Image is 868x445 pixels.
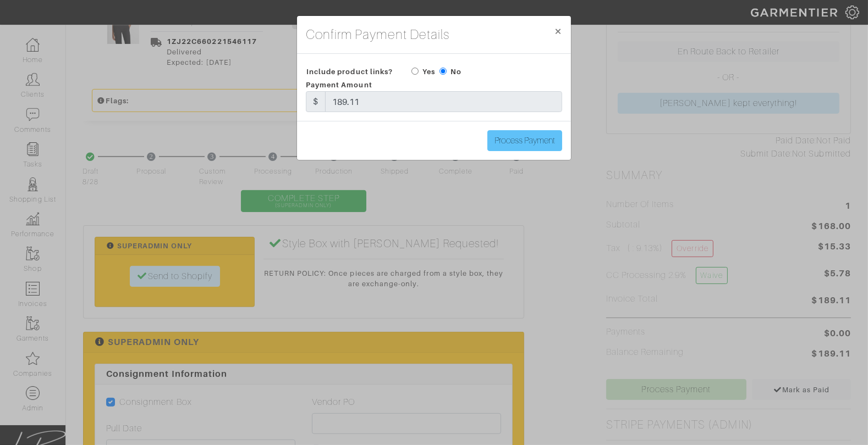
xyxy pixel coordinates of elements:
[451,66,462,77] label: No
[306,81,372,89] span: Payment Amount
[554,24,562,38] span: ×
[306,64,393,80] span: Include product links?
[306,25,449,44] h4: Confirm Payment Details
[487,130,562,151] input: Process Payment
[306,91,326,112] div: $
[422,66,435,77] label: Yes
